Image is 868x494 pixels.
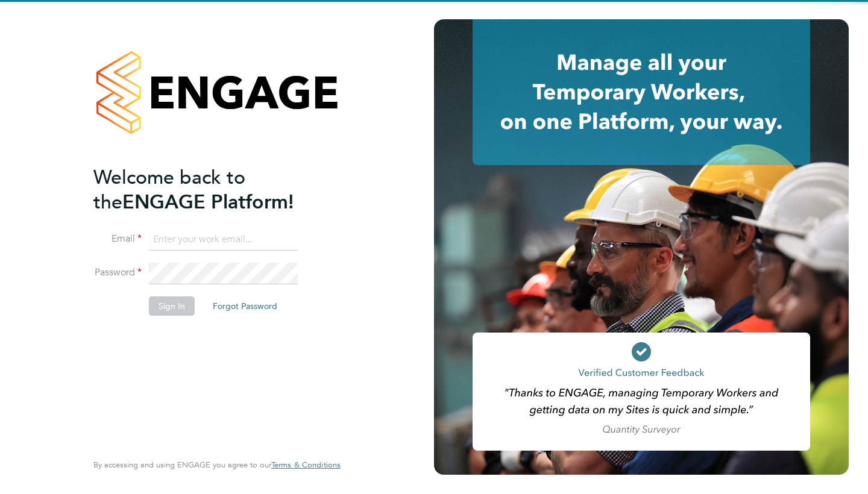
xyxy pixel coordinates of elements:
label: Password [93,266,142,279]
button: Sign In [149,296,195,316]
h2: ENGAGE Platform! [93,165,329,214]
button: Forgot Password [203,296,287,316]
label: Email [93,233,142,245]
span: Welcome back to the [93,166,245,214]
span: By accessing and using ENGAGE you agree to our [93,460,341,470]
input: Enter your work email... [149,229,298,251]
a: Terms & Conditions [271,460,341,470]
